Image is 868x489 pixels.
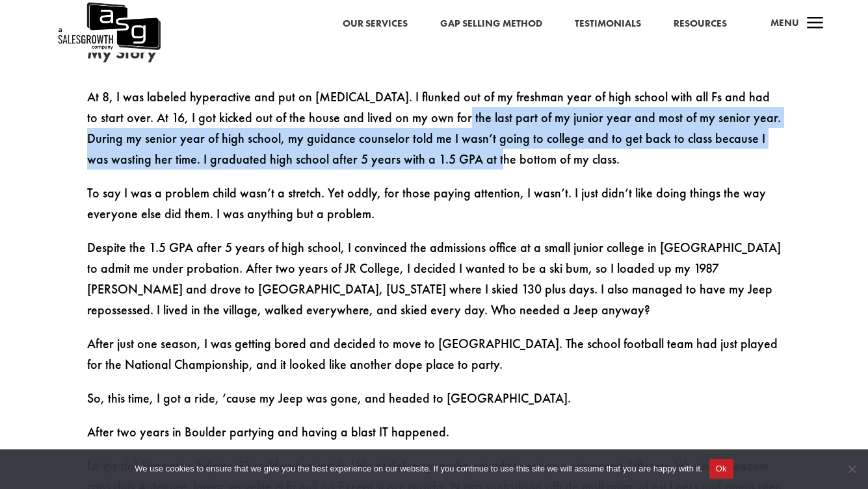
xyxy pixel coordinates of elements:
[674,16,727,32] a: Resources
[802,11,828,37] span: a
[87,44,782,68] h2: My Story
[135,462,702,475] span: We use cookies to ensure that we give you the best experience on our website. If you continue to ...
[845,462,858,475] span: No
[87,182,782,237] p: To say I was a problem child wasn’t a stretch. Yet oddly, for those paying attention, I wasn’t. I...
[343,16,408,32] a: Our Services
[87,237,782,333] p: Despite the 1.5 GPA after 5 years of high school, I convinced the admissions office at a small ju...
[440,16,542,32] a: Gap Selling Method
[575,16,641,32] a: Testimonials
[87,421,782,455] p: After two years in Boulder partying and having a blast IT happened.
[87,333,782,388] p: After just one season, I was getting bored and decided to move to [GEOGRAPHIC_DATA]. The school f...
[709,459,733,479] button: Ok
[87,388,782,421] p: So, this time, I got a ride, ‘cause my Jeep was gone, and headed to [GEOGRAPHIC_DATA].
[770,16,799,29] span: Menu
[87,86,782,182] p: At 8, I was labeled hyperactive and put on [MEDICAL_DATA]. I flunked out of my freshman year of h...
